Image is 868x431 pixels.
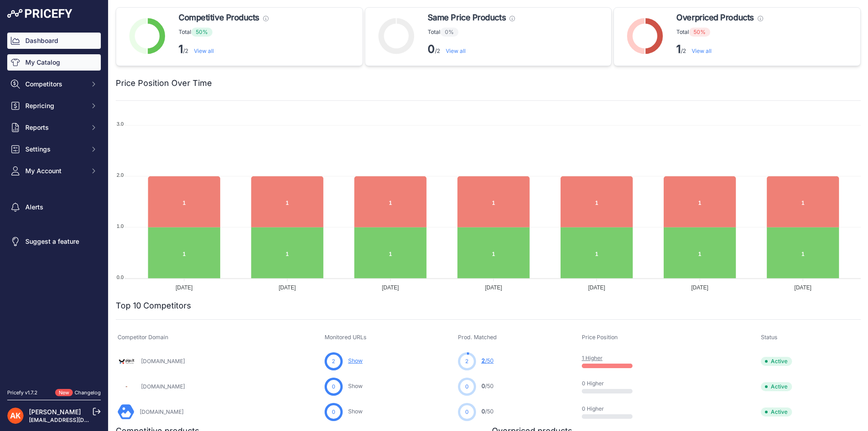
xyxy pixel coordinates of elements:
button: Reports [7,119,101,136]
span: Reports [25,123,85,132]
img: Pricefy Logo [7,9,72,18]
tspan: [DATE] [279,284,296,291]
span: Same Price Products [428,11,506,24]
a: My Catalog [7,54,101,71]
tspan: 1.0 [117,223,123,229]
span: 0 [332,383,335,391]
a: [DOMAIN_NAME] [141,358,185,365]
a: View all [194,47,214,54]
a: 2/50 [481,357,494,364]
span: Price Position [582,334,618,341]
tspan: [DATE] [382,284,399,291]
p: 0 Higher [582,380,640,387]
button: Repricing [7,98,101,114]
a: [DOMAIN_NAME] [141,383,185,390]
button: Competitors [7,76,101,92]
span: Competitors [25,80,85,89]
div: Pricefy v1.7.2 [7,389,38,397]
tspan: 0.0 [117,275,123,280]
span: 0 [481,383,485,389]
a: 0/50 [481,408,494,415]
strong: 1 [676,43,681,56]
span: Competitor Domain [118,334,168,341]
span: Active [761,382,792,391]
span: 50% [191,28,212,37]
span: 0 [465,383,469,391]
tspan: [DATE] [175,284,193,291]
button: My Account [7,163,101,179]
span: 0 [332,408,335,416]
p: Total [428,28,515,37]
a: Alerts [7,199,101,215]
span: Overpriced Products [676,11,754,24]
a: Dashboard [7,33,101,49]
span: 0 [465,408,469,416]
a: Show [348,408,363,415]
a: [DOMAIN_NAME] [140,408,184,415]
span: Repricing [25,101,85,110]
span: 2 [332,357,335,365]
p: /2 [428,42,515,57]
span: 0 [481,408,485,415]
span: 0% [440,28,458,37]
a: [PERSON_NAME] [29,408,81,416]
span: My Account [25,166,85,175]
span: Active [761,357,792,366]
tspan: 2.0 [117,172,123,178]
a: Changelog [75,389,101,396]
nav: Sidebar [7,33,101,378]
span: New [55,389,73,397]
h2: Price Position Over Time [116,77,212,90]
tspan: [DATE] [691,284,708,291]
a: Show [348,357,363,364]
span: 2 [465,357,468,365]
a: Show [348,383,363,389]
a: [EMAIL_ADDRESS][DOMAIN_NAME] [29,417,123,423]
a: 1 Higher [582,355,603,361]
p: Total [676,28,763,37]
span: Status [761,334,778,341]
strong: 0 [428,43,435,56]
tspan: 3.0 [117,121,123,127]
a: 0/50 [481,383,494,389]
p: /2 [179,42,269,57]
span: 2 [481,357,485,364]
span: Monitored URLs [325,334,367,341]
tspan: [DATE] [588,284,605,291]
a: View all [692,47,712,54]
tspan: [DATE] [794,284,811,291]
p: /2 [676,42,763,57]
h2: Top 10 Competitors [116,299,191,312]
span: 50% [689,28,710,37]
span: Competitive Products [179,11,259,24]
tspan: [DATE] [485,284,502,291]
strong: 1 [179,43,183,56]
p: Total [179,28,269,37]
button: Settings [7,141,101,157]
a: View all [446,47,466,54]
span: Prod. Matched [458,334,497,341]
a: Suggest a feature [7,233,101,250]
p: 0 Higher [582,405,640,412]
span: Settings [25,145,85,154]
span: Active [761,407,792,417]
